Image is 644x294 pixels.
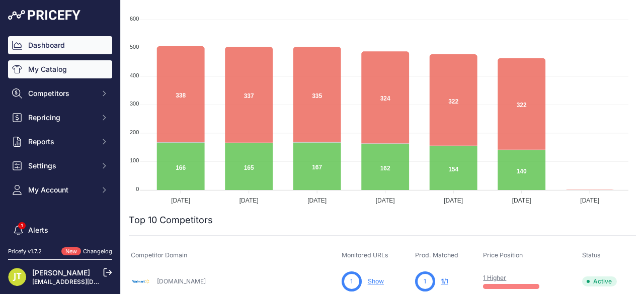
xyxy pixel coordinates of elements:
[32,278,137,285] a: [EMAIL_ADDRESS][DOMAIN_NAME]
[8,247,42,256] div: Pricefy v1.7.2
[157,277,206,285] a: [DOMAIN_NAME]
[483,251,523,259] span: Price Position
[61,247,81,256] span: New
[130,129,139,135] tspan: 200
[8,36,112,277] nav: Sidebar
[376,197,395,204] tspan: [DATE]
[580,197,599,204] tspan: [DATE]
[441,277,444,285] span: 1
[28,137,94,147] span: Reports
[8,157,112,175] button: Settings
[8,133,112,151] button: Reports
[350,277,353,286] span: 1
[130,157,139,163] tspan: 100
[130,44,139,50] tspan: 500
[342,251,388,259] span: Monitored URLs
[130,72,139,78] tspan: 400
[8,109,112,127] button: Repricing
[131,251,187,259] span: Competitor Domain
[582,251,601,259] span: Status
[28,161,94,171] span: Settings
[32,268,90,277] a: [PERSON_NAME]
[83,248,112,255] a: Changelog
[368,277,384,285] a: Show
[441,277,448,285] a: 1/1
[239,197,259,204] tspan: [DATE]
[130,15,139,21] tspan: 600
[8,60,112,78] a: My Catalog
[130,101,139,107] tspan: 300
[136,185,139,191] tspan: 0
[483,274,506,281] a: 1 Higher
[424,277,426,286] span: 1
[28,113,94,123] span: Repricing
[512,197,531,204] tspan: [DATE]
[8,36,112,54] a: Dashboard
[8,181,112,199] button: My Account
[171,197,190,204] tspan: [DATE]
[415,251,458,259] span: Prod. Matched
[28,88,94,99] span: Competitors
[8,221,112,239] a: Alerts
[28,185,94,195] span: My Account
[444,197,463,204] tspan: [DATE]
[582,276,617,286] span: Active
[307,197,327,204] tspan: [DATE]
[8,84,112,103] button: Competitors
[129,213,213,227] h2: Top 10 Competitors
[8,10,80,20] img: Pricefy Logo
